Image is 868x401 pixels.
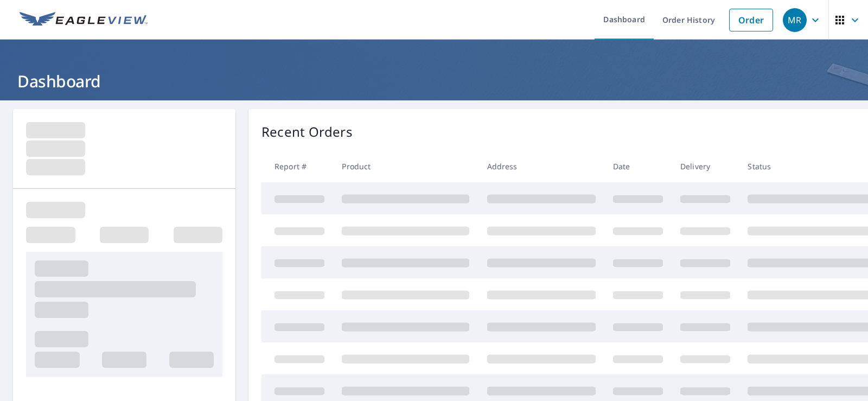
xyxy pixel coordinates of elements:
div: MR [783,8,807,32]
h1: Dashboard [13,70,855,92]
p: Recent Orders [261,122,353,142]
th: Delivery [672,150,739,182]
th: Product [333,150,478,182]
th: Date [604,150,672,182]
a: Order [729,9,773,31]
th: Report # [261,150,333,182]
th: Address [478,150,604,182]
img: EV Logo [20,12,148,28]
